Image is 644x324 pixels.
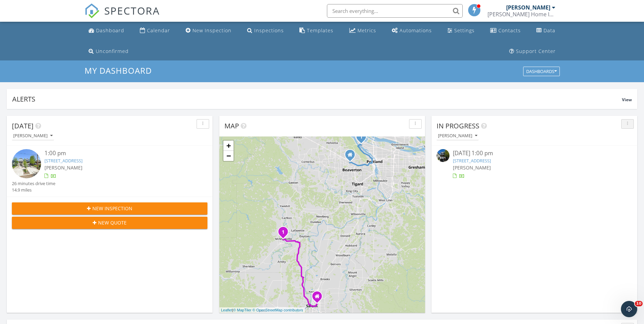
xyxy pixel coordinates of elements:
button: New Inspection [12,202,207,215]
iframe: Intercom live chat [621,301,637,317]
div: [PERSON_NAME] [506,4,550,11]
div: 323 SE Cowls St, McMinnville, OR 97128 [283,232,287,236]
a: Settings [445,24,477,37]
div: Dashboard [96,27,124,34]
a: Zoom in [223,141,234,151]
div: 14.9 miles [12,187,55,193]
a: [DATE] 1:00 pm [STREET_ADDRESS] [PERSON_NAME] [437,149,632,179]
span: View [622,97,632,103]
div: | [219,307,305,313]
div: Templates [307,27,333,34]
a: Inspections [244,24,287,37]
i: 1 [360,135,363,140]
div: [PERSON_NAME] [13,133,53,138]
a: © MapTiler [233,308,252,312]
a: Unconfirmed [86,45,131,58]
div: Calendar [147,27,170,34]
div: [PERSON_NAME] [438,133,477,138]
div: Dashboards [526,69,557,74]
div: Data [544,27,555,34]
div: Automations [400,27,432,34]
a: Data [534,24,558,37]
button: [PERSON_NAME] [437,131,479,141]
div: New Inspection [192,27,232,34]
img: The Best Home Inspection Software - Spectora [85,3,99,18]
div: [DATE] 1:00 pm [453,149,616,158]
a: [STREET_ADDRESS] [44,158,82,164]
div: Support Center [516,48,556,54]
a: Metrics [347,24,379,37]
span: [DATE] [12,121,34,130]
i: 1 [282,230,284,235]
button: [PERSON_NAME] [12,131,54,141]
img: streetview [12,149,41,178]
button: New Quote [12,217,207,229]
span: New Quote [98,219,127,226]
span: Map [224,121,239,130]
img: 9531387%2Fcover_photos%2FAaFXmX1UeS8eeDnFNIv1%2Fsmall.jpg [437,149,449,162]
span: In Progress [437,121,479,130]
span: My Dashboard [85,65,152,76]
a: 1:00 pm [STREET_ADDRESS] [PERSON_NAME] 26 minutes drive time 14.9 miles [12,149,207,193]
a: Templates [297,24,336,37]
span: 10 [635,301,643,306]
span: SPECTORA [104,3,160,18]
div: Unconfirmed [96,48,129,54]
span: [PERSON_NAME] [44,164,82,171]
span: New Inspection [92,205,132,212]
input: Search everything... [327,4,463,18]
div: 26 minutes drive time [12,180,55,187]
a: Contacts [487,24,523,37]
a: © OpenStreetMap contributors [253,308,303,312]
a: Dashboard [86,24,127,37]
a: Calendar [137,24,173,37]
a: [STREET_ADDRESS] [453,158,491,164]
a: Automations (Basic) [389,24,435,37]
div: Alerts [12,94,622,104]
a: Support Center [507,45,558,58]
div: Frisbie Home Inspection [487,11,555,18]
span: [PERSON_NAME] [453,164,491,171]
a: Zoom out [223,151,234,161]
div: 1:00 pm [44,149,191,158]
a: Leaflet [221,308,232,312]
div: Salem OR 97301 [317,296,321,300]
div: Settings [454,27,475,34]
div: Inspections [254,27,284,34]
div: 8115 N Ivanhoe St, Portland, OR 97203 [361,137,365,141]
a: New Inspection [183,24,234,37]
div: Contacts [498,27,521,34]
a: SPECTORA [85,9,160,23]
button: Dashboards [523,67,560,76]
div: 13340 SW Rita Dr, Beaverton Oregon 97005 [350,155,354,159]
div: Metrics [357,27,376,34]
